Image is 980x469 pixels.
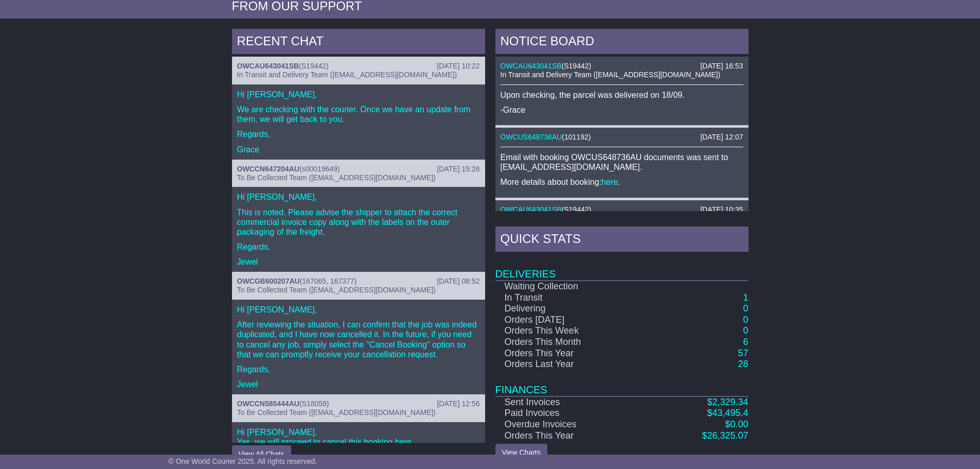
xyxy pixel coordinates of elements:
[302,277,354,285] span: 167065, 167377
[302,399,327,408] span: S18059
[564,62,589,70] span: S19442
[730,419,748,429] span: 0.00
[232,445,291,463] button: View All Chats
[301,62,326,70] span: S19442
[237,277,480,286] div: ( )
[237,408,436,416] span: To Be Collected Team ([EMAIL_ADDRESS][DOMAIN_NAME])
[738,348,748,358] a: 57
[700,62,743,71] div: [DATE] 16:53
[743,292,748,303] a: 1
[237,105,480,124] p: We are checking with the courier. Once we have an update from them, we will get back to you.
[495,396,649,408] td: Sent Invoices
[712,408,748,418] span: 43,495.4
[700,205,743,214] div: [DATE] 10:35
[501,71,721,79] span: In Transit and Delivery Team ([EMAIL_ADDRESS][DOMAIN_NAME])
[495,370,749,396] td: Finances
[237,277,300,285] a: OWCGB600207AU
[501,205,743,214] div: ( )
[501,133,743,142] div: ( )
[495,359,649,370] td: Orders Last Year
[237,364,480,374] p: Regards,
[495,227,749,254] div: Quick Stats
[495,281,649,292] td: Waiting Collection
[495,444,547,462] a: View Charts
[237,320,480,359] p: After reviewing the situation, I can confirm that the job was indeed duplicated, and I have now c...
[700,133,743,142] div: [DATE] 12:07
[743,315,748,325] a: 0
[707,408,748,418] a: $43,495.4
[437,399,479,408] div: [DATE] 12:56
[495,254,749,281] td: Deliveries
[495,337,649,348] td: Orders This Month
[564,133,589,141] span: 101192
[237,379,480,389] p: Jewel
[237,207,480,237] p: This is noted. Please advise the shipper to attach the correct commercial invoice copy along with...
[501,62,562,70] a: OWCAU643041SB
[437,277,479,286] div: [DATE] 08:52
[601,178,618,186] a: here
[495,303,649,315] td: Delivering
[437,165,479,173] div: [DATE] 15:26
[237,62,299,70] a: OWCAU643041SB
[501,62,743,71] div: ( )
[743,303,748,314] a: 0
[237,145,480,154] p: Grace
[237,242,480,252] p: Regards,
[495,348,649,359] td: Orders This Year
[232,29,485,57] div: RECENT CHAT
[501,177,743,187] p: More details about booking: .
[237,71,457,79] span: In Transit and Delivery Team ([EMAIL_ADDRESS][DOMAIN_NAME])
[743,337,748,347] a: 6
[712,397,748,407] span: 2,329.34
[495,29,749,57] div: NOTICE BOARD
[237,427,480,467] p: Hi [PERSON_NAME], Yes, we will proceed to cancel this booking here. Regards, Aira
[501,90,743,100] p: Upon checking, the parcel was delivered on 18/09.
[501,152,743,172] p: Email with booking OWCUS648736AU documents was sent to [EMAIL_ADDRESS][DOMAIN_NAME].
[237,165,299,173] a: OWCCN647204AU
[237,305,480,315] p: Hi [PERSON_NAME],
[702,430,748,441] a: $26,325.07
[169,457,317,465] span: © One World Courier 2025. All rights reserved.
[707,397,748,407] a: $2,329.34
[501,133,562,141] a: OWCUS648736AU
[237,399,299,408] a: OWCCN585444AU
[495,315,649,326] td: Orders [DATE]
[495,408,649,419] td: Paid Invoices
[495,430,649,442] td: Orders This Year
[237,173,436,182] span: To Be Collected Team ([EMAIL_ADDRESS][DOMAIN_NAME])
[237,257,480,267] p: Jewel
[237,90,480,99] p: Hi [PERSON_NAME],
[237,165,480,173] div: ( )
[501,205,562,214] a: OWCAU643041SB
[564,205,589,214] span: S19442
[707,430,748,441] span: 26,325.07
[237,129,480,139] p: Regards,
[495,419,649,430] td: Overdue Invoices
[437,62,479,71] div: [DATE] 10:22
[495,325,649,337] td: Orders This Week
[237,399,480,408] div: ( )
[302,165,337,173] span: s00019649
[237,62,480,71] div: ( )
[495,292,649,304] td: In Transit
[237,192,480,202] p: Hi [PERSON_NAME],
[501,105,743,115] p: -Grace
[237,286,436,294] span: To Be Collected Team ([EMAIL_ADDRESS][DOMAIN_NAME])
[738,359,748,369] a: 28
[743,325,748,336] a: 0
[725,419,748,429] a: $0.00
